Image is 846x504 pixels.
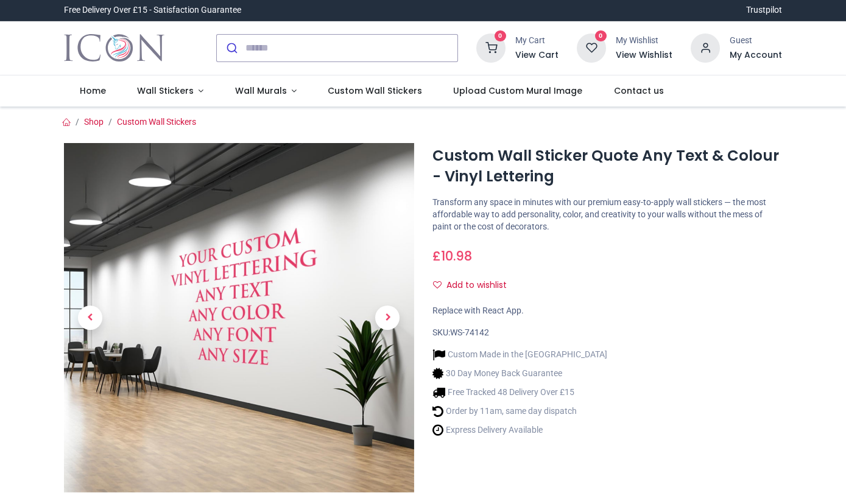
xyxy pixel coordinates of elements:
li: Express Delivery Available [432,424,607,436]
div: My Wishlist [616,35,672,47]
span: Custom Wall Stickers [328,85,422,97]
span: Upload Custom Mural Image [453,85,582,97]
a: Trustpilot [746,4,782,16]
h1: Custom Wall Sticker Quote Any Text & Colour - Vinyl Lettering [432,145,783,187]
li: Free Tracked 48 Delivery Over £15 [432,386,607,399]
span: WS-74142 [450,327,489,337]
span: Next [375,306,400,330]
div: Guest [730,35,782,47]
span: Wall Stickers [137,85,194,97]
a: View Wishlist [616,49,672,61]
a: Custom Wall Stickers [117,117,196,127]
sup: 0 [595,30,607,42]
div: SKU: [432,327,783,339]
a: View Cart [515,49,559,61]
a: Wall Stickers [121,75,219,107]
p: Transform any space in minutes with our premium easy-to-apply wall stickers — the most affordable... [432,197,783,233]
span: £ [432,247,472,265]
a: Logo of Icon Wall Stickers [64,31,164,65]
sup: 0 [495,30,506,42]
span: Home [80,85,106,97]
li: Order by 11am, same day dispatch [432,405,607,418]
span: Previous [78,306,102,330]
div: Replace with React App. [432,305,783,317]
a: Wall Murals [219,75,312,107]
a: Shop [84,117,104,127]
a: 0 [577,42,606,52]
button: Submit [217,35,245,61]
a: Previous [64,195,116,440]
span: Wall Murals [235,85,287,97]
img: Custom Wall Sticker Quote Any Text & Colour - Vinyl Lettering [64,143,414,493]
img: Icon Wall Stickers [64,31,164,65]
a: 0 [476,42,506,52]
button: Add to wishlistAdd to wishlist [432,275,517,296]
li: 30 Day Money Back Guarantee [432,367,607,380]
a: My Account [730,49,782,61]
div: My Cart [515,35,559,47]
a: Next [361,195,414,440]
li: Custom Made in the [GEOGRAPHIC_DATA] [432,348,607,361]
span: Contact us [614,85,664,97]
i: Add to wishlist [433,281,442,289]
div: Free Delivery Over £15 - Satisfaction Guarantee [64,4,241,16]
span: 10.98 [441,247,472,265]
